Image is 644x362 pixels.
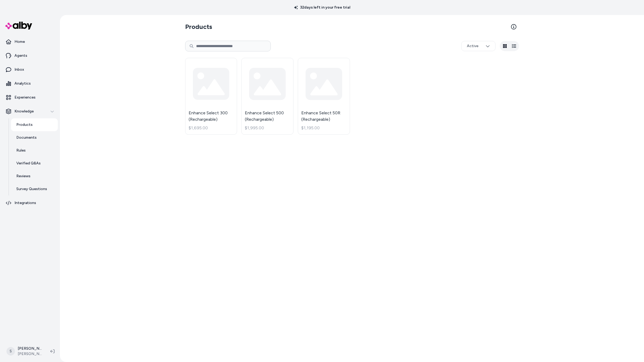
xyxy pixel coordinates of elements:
a: Enhance Select 50R (Rechargeable)$1,195.00 [298,58,350,135]
p: Home [14,39,25,44]
a: Survey Questions [11,183,58,195]
p: Agents [14,53,27,58]
a: Analytics [2,77,58,90]
p: 32 days left in your free trial [291,5,353,10]
button: Knowledge [2,105,58,118]
img: alby Logo [5,22,32,29]
p: Verified Q&As [16,161,41,166]
a: Products [11,118,58,131]
p: Inbox [14,67,24,72]
a: Integrations [2,197,58,209]
a: Documents [11,131,58,144]
p: Survey Questions [16,186,47,192]
a: Enhance Select 300 (Rechargeable)$1,695.00 [185,58,237,135]
p: Experiences [14,95,36,100]
button: Active [461,41,496,51]
a: Enhance Select 500 (Rechargeable)$1,995.00 [241,58,294,135]
a: Home [2,35,58,48]
p: Analytics [14,81,31,86]
a: Verified Q&As [11,157,58,170]
span: [PERSON_NAME] [18,351,42,357]
p: Knowledge [14,109,34,114]
p: Documents [16,135,37,140]
a: Inbox [2,63,58,76]
p: Rules [16,148,26,153]
a: Agents [2,49,58,62]
p: [PERSON_NAME] [18,346,42,351]
a: Reviews [11,170,58,183]
button: S[PERSON_NAME][PERSON_NAME] [3,343,46,360]
h2: Products [185,22,212,31]
a: Experiences [2,91,58,104]
p: Reviews [16,174,31,179]
a: Rules [11,144,58,157]
p: Products [16,122,33,127]
p: Integrations [14,200,36,206]
span: S [6,347,15,356]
